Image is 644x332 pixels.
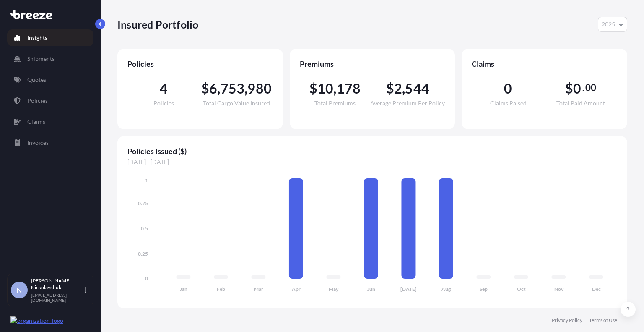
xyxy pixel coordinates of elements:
span: 0 [573,82,581,95]
tspan: Aug [441,286,451,292]
span: 0 [504,82,512,95]
a: Privacy Policy [552,317,582,324]
span: , [333,82,336,95]
img: organization-logo [10,316,63,325]
span: $ [201,82,209,95]
span: Claims [472,59,617,69]
tspan: Apr [292,286,301,292]
button: Year Selector [598,17,627,32]
span: 6 [209,82,217,95]
span: $ [386,82,394,95]
tspan: Jun [367,286,375,292]
tspan: 0 [145,275,148,282]
span: Average Premium Per Policy [370,100,445,106]
p: [EMAIL_ADDRESS][DOMAIN_NAME] [31,293,83,303]
span: 2025 [602,20,615,29]
span: , [244,82,247,95]
tspan: Dec [592,286,601,292]
tspan: Feb [217,286,225,292]
span: Claims Raised [490,100,527,106]
span: $ [565,82,573,95]
tspan: Jan [180,286,187,292]
span: 178 [337,82,361,95]
span: 544 [405,82,429,95]
span: 00 [585,84,596,91]
p: Insights [27,34,47,42]
span: 753 [221,82,245,95]
p: Invoices [27,139,49,147]
span: Total Paid Amount [556,100,605,106]
a: Shipments [7,50,93,67]
span: Premiums [300,59,445,69]
tspan: Oct [517,286,526,292]
span: 980 [247,82,272,95]
span: Total Premiums [314,100,356,106]
span: $ [309,82,317,95]
a: Insights [7,29,93,46]
span: Total Cargo Value Insured [203,100,270,106]
span: 2 [394,82,402,95]
tspan: Sep [480,286,488,292]
span: 10 [317,82,333,95]
tspan: Nov [554,286,564,292]
span: , [217,82,220,95]
span: 4 [160,82,168,95]
p: Shipments [27,55,55,63]
tspan: May [329,286,339,292]
span: . [582,84,584,91]
a: Terms of Use [589,317,617,324]
p: Quotes [27,76,46,84]
a: Claims [7,113,93,130]
a: Policies [7,92,93,109]
span: Policies [127,59,273,69]
a: Quotes [7,71,93,88]
p: [PERSON_NAME] Nickolaychuk [31,277,83,291]
tspan: Mar [254,286,263,292]
tspan: [DATE] [400,286,417,292]
span: [DATE] - [DATE] [127,158,617,166]
span: Policies [153,100,174,106]
span: N [16,286,22,294]
span: , [402,82,405,95]
p: Claims [27,118,45,126]
tspan: 1 [145,177,148,183]
tspan: 0.75 [138,200,148,207]
p: Insured Portfolio [117,18,198,31]
tspan: 0.5 [141,225,148,232]
p: Policies [27,97,48,105]
span: Policies Issued ($) [127,146,617,156]
a: Invoices [7,134,93,151]
tspan: 0.25 [138,251,148,257]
